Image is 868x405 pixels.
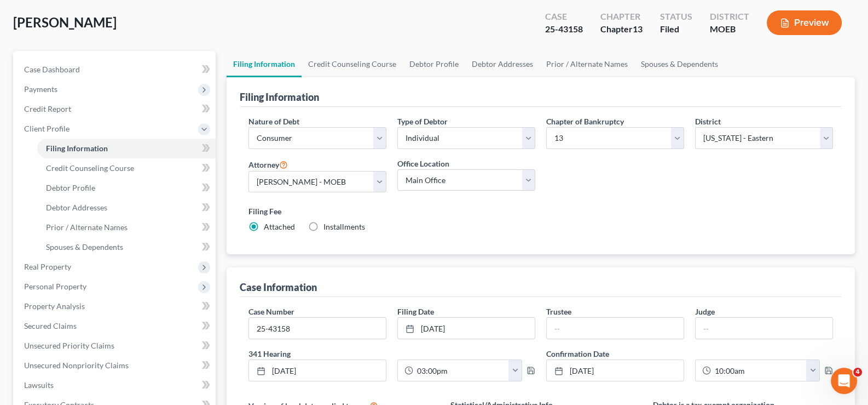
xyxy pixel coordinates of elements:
[46,163,134,173] span: Credit Counseling Course
[853,368,862,377] span: 4
[37,218,216,237] a: Prior / Alternate Names
[547,318,684,339] input: --
[15,336,216,356] a: Unsecured Priority Claims
[546,306,571,317] label: Trustee
[24,262,71,271] span: Real Property
[24,104,71,113] span: Credit Report
[302,51,403,77] a: Credit Counseling Course
[15,356,216,375] a: Unsecured Nonpriority Claims
[249,318,386,339] input: Enter case number...
[541,348,838,360] label: Confirmation Date
[227,51,302,77] a: Filing Information
[15,296,216,316] a: Property Analysis
[46,183,95,192] span: Debtor Profile
[634,51,725,77] a: Spouses & Dependents
[24,380,54,390] span: Lawsuits
[240,90,319,104] div: Filing Information
[248,158,288,171] label: Attorney
[397,116,448,127] label: Type of Debtor
[660,23,692,36] div: Filed
[24,301,85,311] span: Property Analysis
[546,116,624,127] label: Chapter of Bankruptcy
[264,222,295,231] span: Attached
[37,237,216,257] a: Spouses & Dependents
[249,360,386,381] a: [DATE]
[695,306,715,317] label: Judge
[248,206,834,217] label: Filing Fee
[831,368,857,394] iframe: Intercom live chat
[633,24,643,34] span: 13
[24,84,57,94] span: Payments
[540,51,634,77] a: Prior / Alternate Names
[696,318,832,339] input: --
[397,158,449,169] label: Office Location
[547,360,684,381] a: [DATE]
[767,10,842,35] button: Preview
[398,318,535,339] a: [DATE]
[413,360,509,381] input: -- : --
[240,281,317,294] div: Case Information
[37,198,216,218] a: Debtor Addresses
[46,203,107,212] span: Debtor Addresses
[15,99,216,119] a: Credit Report
[15,316,216,336] a: Secured Claims
[24,321,77,330] span: Secured Claims
[711,360,807,381] input: -- : --
[243,348,541,360] label: 341 Hearing
[397,306,434,317] label: Filing Date
[24,124,70,133] span: Client Profile
[13,14,117,30] span: [PERSON_NAME]
[37,139,216,158] a: Filing Information
[465,51,540,77] a: Debtor Addresses
[545,10,583,23] div: Case
[37,158,216,178] a: Credit Counseling Course
[600,10,643,23] div: Chapter
[545,23,583,36] div: 25-43158
[248,306,294,317] label: Case Number
[403,51,465,77] a: Debtor Profile
[600,23,643,36] div: Chapter
[710,23,749,36] div: MOEB
[15,60,216,79] a: Case Dashboard
[695,116,721,127] label: District
[46,223,128,232] span: Prior / Alternate Names
[15,375,216,395] a: Lawsuits
[46,242,123,252] span: Spouses & Dependents
[24,282,86,291] span: Personal Property
[37,178,216,198] a: Debtor Profile
[248,116,299,127] label: Nature of Debt
[710,10,749,23] div: District
[24,361,129,370] span: Unsecured Nonpriority Claims
[46,144,108,153] span: Filing Information
[24,65,80,74] span: Case Dashboard
[660,10,692,23] div: Status
[24,341,114,350] span: Unsecured Priority Claims
[323,222,365,231] span: Installments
